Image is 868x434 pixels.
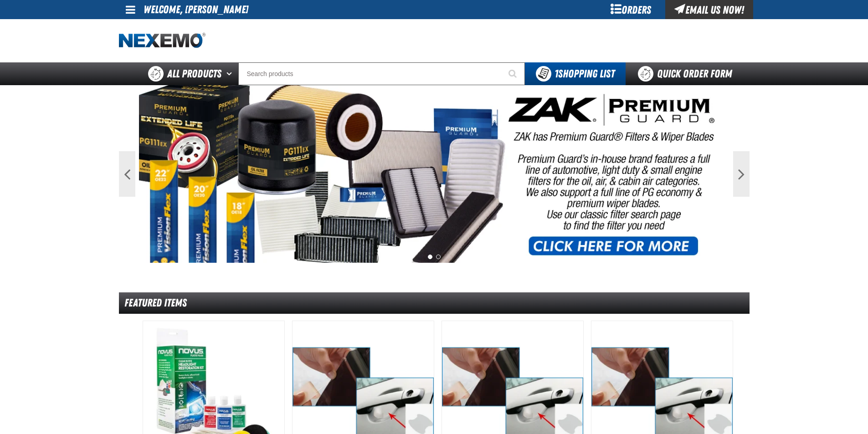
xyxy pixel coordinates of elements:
[428,255,432,259] button: 1 of 2
[139,85,729,263] img: PG Filters & Wipers
[223,62,238,85] button: Open All Products pages
[119,33,205,49] img: Nexemo logo
[555,67,558,80] strong: 1
[436,255,441,259] button: 2 of 2
[626,62,749,85] a: Quick Order Form
[733,151,750,197] button: Next
[119,292,750,314] div: Featured Items
[167,66,221,82] span: All Products
[555,67,615,80] span: Shopping List
[119,151,135,197] button: Previous
[502,62,525,85] button: Start Searching
[238,62,525,85] input: Search
[525,62,626,85] button: You have 1 Shopping List. Open to view details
